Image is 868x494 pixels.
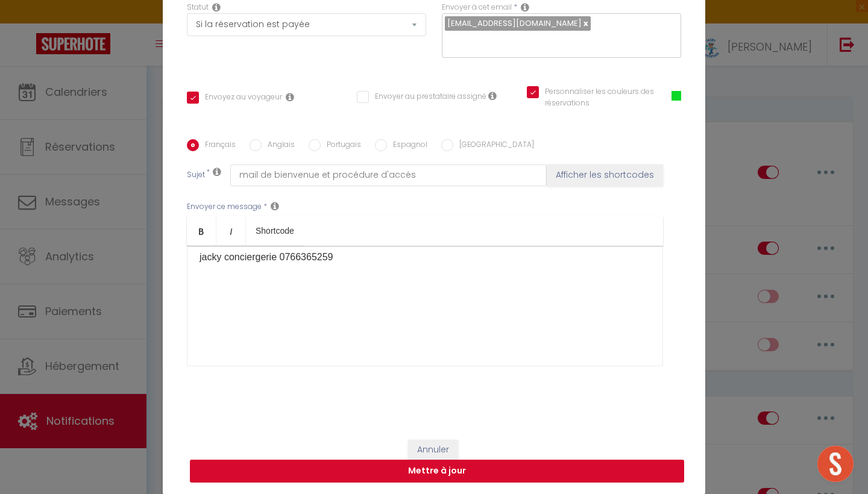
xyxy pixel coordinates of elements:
span: [EMAIL_ADDRESS][DOMAIN_NAME] [447,17,582,29]
div: Ouvrir le chat [817,446,854,482]
i: Message [271,201,279,211]
label: Portugais [321,139,361,152]
i: Envoyer au prestataire si il est assigné [488,91,497,101]
i: Subject [213,167,221,177]
label: Français [199,139,236,152]
label: Envoyer ce message [187,201,262,213]
button: Annuler [408,440,458,460]
label: Envoyer à cet email [442,2,512,13]
label: Statut [187,2,209,13]
i: Booking status [212,2,221,12]
button: Mettre à jour [190,460,684,483]
a: Shortcode [246,216,304,245]
i: Recipient [521,2,529,12]
label: Espagnol [387,139,427,152]
label: Anglais [262,139,295,152]
div: ​ [187,246,663,366]
p: jacky conciergerie 0766365259 [200,250,650,264]
a: Bold [187,216,216,245]
label: Sujet [187,169,205,182]
i: Envoyer au voyageur [286,92,294,102]
a: Italic [216,216,246,245]
label: [GEOGRAPHIC_DATA] [453,139,534,152]
button: Afficher les shortcodes [547,164,663,186]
